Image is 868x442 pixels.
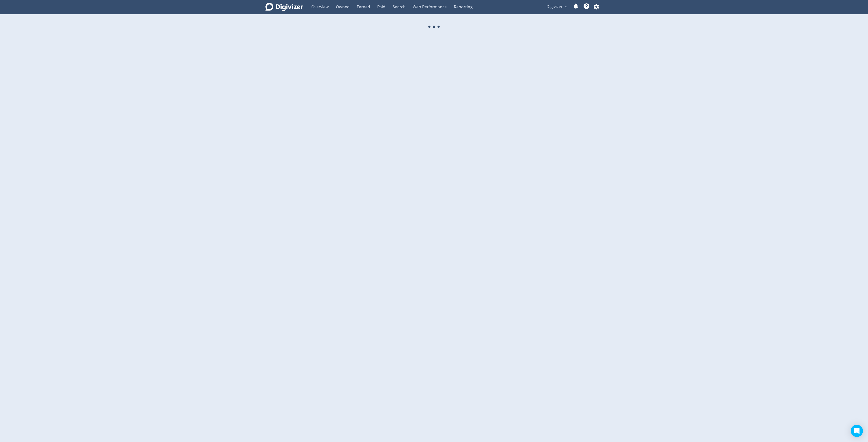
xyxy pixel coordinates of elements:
[545,3,569,11] button: Digivizer
[547,3,563,11] span: Digivizer
[427,14,432,40] span: ·
[564,5,568,9] span: expand_more
[436,14,441,40] span: ·
[851,425,863,437] div: Open Intercom Messenger
[432,14,436,40] span: ·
